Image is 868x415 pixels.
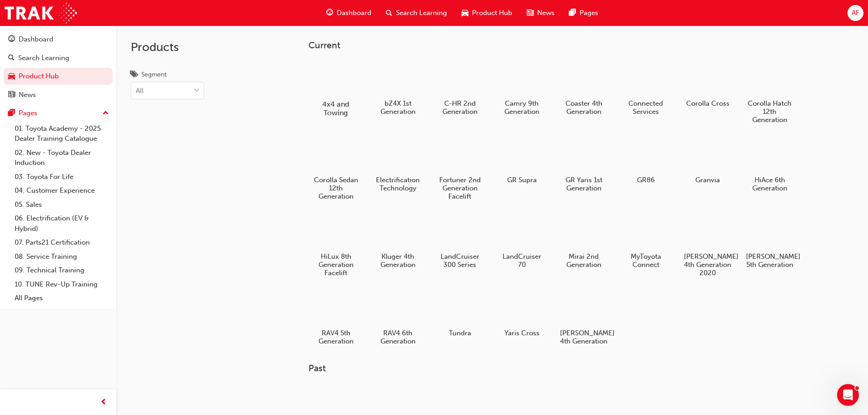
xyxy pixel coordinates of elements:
[103,108,109,119] span: up-icon
[742,134,797,195] a: HiAce 6th Generation
[432,287,487,340] a: Tundra
[494,134,549,187] a: GR Supra
[560,176,608,192] h5: GR Yaris 1st Generation
[852,8,859,18] span: AF
[370,134,425,195] a: Electrification Technology
[8,72,15,81] span: car-icon
[374,176,422,192] h5: Electrification Technology
[8,91,15,99] span: news-icon
[11,236,113,250] a: 07. Parts21 Certification
[374,329,422,345] h5: RAV4 6th Generation
[746,176,794,192] h5: HiAce 6th Generation
[370,58,425,119] a: bZ4X 1st Generation
[622,252,670,269] h5: MyToyota Connect
[319,4,379,22] a: guage-iconDashboard
[374,252,422,269] h5: Kluger 4th Generation
[742,211,797,272] a: [PERSON_NAME] 5th Generation
[11,250,113,264] a: 08. Service Training
[308,58,363,119] a: 4x4 and Towing
[11,184,113,198] a: 04. Customer Experience
[8,54,15,62] span: search-icon
[560,99,608,116] h5: Coaster 4th Generation
[4,29,113,105] button: DashboardSearch LearningProduct HubNews
[4,105,113,122] button: Pages
[432,134,487,204] a: Fortuner 2nd Generation Facelift
[312,176,360,200] h5: Corolla Sedan 12th Generation
[8,36,15,44] span: guage-icon
[4,87,113,103] a: News
[308,363,826,374] h3: Past
[19,34,53,45] div: Dashboard
[519,4,562,22] a: news-iconNews
[19,90,36,100] div: News
[618,58,673,119] a: Connected Services
[680,211,735,280] a: [PERSON_NAME] 4th Generation 2020
[742,58,797,127] a: Corolla Hatch 12th Generation
[308,211,363,280] a: HiLux 8th Generation Facelift
[560,252,608,269] h5: Mirai 2nd Generation
[4,68,113,85] a: Product Hub
[11,146,113,170] a: 02. New - Toyota Dealer Induction
[618,134,673,187] a: GR86
[680,58,735,111] a: Corolla Cross
[11,291,113,305] a: All Pages
[19,108,37,118] div: Pages
[312,252,360,277] h5: HiLux 8th Generation Facelift
[194,85,200,97] span: down-icon
[379,4,454,22] a: search-iconSearch Learning
[680,134,735,187] a: Granvia
[622,99,670,116] h5: Connected Services
[684,176,732,184] h5: Granvia
[11,277,113,292] a: 10. TUNE Rev-Up Training
[556,134,611,195] a: GR Yaris 1st Generation
[432,58,487,119] a: C-HR 2nd Generation
[11,122,113,146] a: 01. Toyota Academy - 2025 Dealer Training Catalogue
[454,4,519,22] a: car-iconProduct Hub
[847,5,863,21] button: AF
[370,287,425,348] a: RAV4 6th Generation
[18,53,69,63] div: Search Learning
[11,198,113,212] a: 05. Sales
[837,384,859,406] iframe: Intercom live chat
[537,8,555,18] span: News
[4,31,113,48] a: Dashboard
[131,71,138,79] span: tags-icon
[494,58,549,119] a: Camry 9th Generation
[472,8,512,18] span: Product Hub
[498,99,546,116] h5: Camry 9th Generation
[562,4,606,22] a: pages-iconPages
[436,99,484,116] h5: C-HR 2nd Generation
[569,7,576,19] span: pages-icon
[11,211,113,236] a: 06. Electrification (EV & Hybrid)
[432,211,487,272] a: LandCruiser 300 Series
[498,252,546,269] h5: LandCruiser 70
[556,211,611,272] a: Mirai 2nd Generation
[5,3,77,23] img: Trak
[498,329,546,337] h5: Yaris Cross
[310,100,361,117] h5: 4x4 and Towing
[4,50,113,67] a: Search Learning
[396,8,447,18] span: Search Learning
[527,7,534,19] span: news-icon
[746,252,794,269] h5: [PERSON_NAME] 5th Generation
[11,263,113,277] a: 09. Technical Training
[337,8,371,18] span: Dashboard
[556,58,611,119] a: Coaster 4th Generation
[436,176,484,200] h5: Fortuner 2nd Generation Facelift
[746,99,794,124] h5: Corolla Hatch 12th Generation
[494,287,549,340] a: Yaris Cross
[684,252,732,277] h5: [PERSON_NAME] 4th Generation 2020
[312,329,360,345] h5: RAV4 5th Generation
[100,397,107,408] span: prev-icon
[308,134,363,204] a: Corolla Sedan 12th Generation
[136,86,144,96] div: All
[386,7,392,19] span: search-icon
[622,176,670,184] h5: GR86
[462,7,468,19] span: car-icon
[11,170,113,184] a: 03. Toyota For Life
[436,329,484,337] h5: Tundra
[618,211,673,272] a: MyToyota Connect
[684,99,732,108] h5: Corolla Cross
